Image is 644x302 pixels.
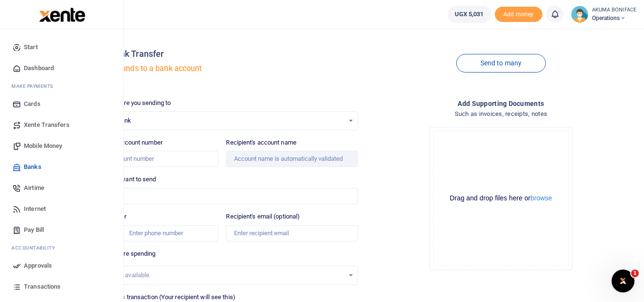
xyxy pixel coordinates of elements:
span: Transactions [24,282,61,292]
label: Recipient's account name [226,138,296,147]
a: Dashboard [8,58,116,79]
a: Mobile Money [8,135,116,156]
span: countability [19,244,55,251]
label: Recipient's email (optional) [226,212,300,221]
a: profile-user AKUMA BONIFACE Operations [571,6,636,23]
span: Pay Bill [24,225,44,235]
span: Add money [495,7,542,22]
span: Select a bank [94,116,344,125]
a: logo-small logo-large logo-large [38,10,85,18]
a: Pay Bill [8,219,116,240]
span: 1 [631,270,639,277]
span: Xente Transfers [24,120,70,130]
div: No options available. [94,271,344,280]
h4: Such as invoices, receipts, notes [366,109,636,119]
a: Transactions [8,276,116,297]
li: M [8,79,116,94]
img: profile-user [571,6,588,23]
li: Toup your wallet [495,7,542,22]
a: Send to many [456,54,546,73]
span: Mobile Money [24,141,62,151]
div: File Uploader [429,127,572,270]
a: Start [8,37,116,58]
small: AKUMA BONIFACE [592,6,636,14]
span: UGX 5,031 [455,10,484,19]
a: Cards [8,94,116,115]
span: Banks [24,162,41,172]
span: Operations [592,14,636,22]
a: Banks [8,156,116,177]
input: Enter phone number [87,225,218,241]
span: ake Payments [16,83,53,90]
input: UGX [87,188,358,204]
h5: Transfer funds to a bank account [87,64,358,73]
span: Dashboard [24,63,54,73]
span: Start [24,42,38,52]
button: browse [531,195,552,201]
a: Xente Transfers [8,115,116,135]
span: Approvals [24,261,52,271]
span: Internet [24,204,46,214]
h4: Local Bank Transfer [87,49,358,59]
h4: Add supporting Documents [366,98,636,109]
label: Which bank are you sending to [87,98,171,108]
input: Account name is automatically validated [226,151,358,167]
input: Enter account number [87,151,218,167]
a: Airtime [8,177,116,198]
li: Wallet ballance [444,6,495,23]
label: Memo for this transaction (Your recipient will see this) [87,292,235,302]
a: Approvals [8,255,116,276]
a: Internet [8,198,116,219]
a: Add money [495,10,542,17]
img: logo-large [39,8,85,22]
div: Drag and drop files here or [434,194,568,203]
input: Enter recipient email [226,225,358,241]
span: Airtime [24,183,44,193]
span: Cards [24,99,41,109]
label: Recipient's account number [87,138,163,147]
a: UGX 5,031 [448,6,491,23]
iframe: Intercom live chat [612,270,634,292]
li: Ac [8,240,116,255]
